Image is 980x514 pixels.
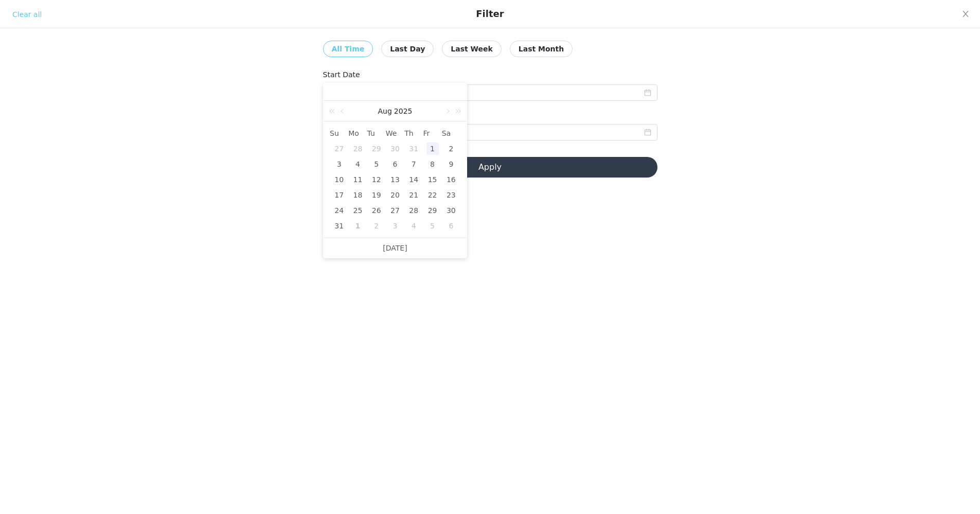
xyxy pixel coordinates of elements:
[330,126,348,141] th: Sun
[404,218,423,234] td: September 4, 2025
[644,129,651,136] i: icon: calendar
[510,41,573,57] button: Last Month
[442,203,460,218] td: August 30, 2025
[333,173,345,186] div: 10
[404,126,423,141] th: Thu
[423,129,441,138] span: Fr
[386,141,404,156] td: July 30, 2025
[404,187,423,203] td: August 21, 2025
[327,101,341,121] a: Last year (Control + left)
[386,129,404,138] span: We
[426,158,439,170] div: 8
[407,220,420,232] div: 4
[386,172,404,187] td: August 13, 2025
[323,157,657,178] button: Apply
[389,158,401,170] div: 6
[330,203,348,218] td: August 24, 2025
[367,218,386,234] td: September 2, 2025
[330,156,348,172] td: August 3, 2025
[407,158,420,170] div: 7
[386,156,404,172] td: August 6, 2025
[333,158,345,170] div: 3
[404,172,423,187] td: August 14, 2025
[442,129,460,138] span: Sa
[348,203,367,218] td: August 25, 2025
[333,220,345,232] div: 31
[370,189,383,201] div: 19
[348,141,367,156] td: July 28, 2025
[644,89,651,96] i: icon: calendar
[423,203,441,218] td: August 29, 2025
[351,158,364,170] div: 4
[330,129,348,138] span: Su
[383,238,407,258] a: [DATE]
[423,141,441,156] td: August 1, 2025
[370,143,383,155] div: 29
[442,218,460,234] td: September 6, 2025
[333,204,345,217] div: 24
[423,218,441,234] td: September 5, 2025
[445,143,457,155] div: 2
[393,101,414,121] a: 2025
[330,218,348,234] td: August 31, 2025
[330,172,348,187] td: August 10, 2025
[351,143,364,155] div: 28
[450,101,463,121] a: Next year (Control + right)
[389,220,401,232] div: 3
[404,203,423,218] td: August 28, 2025
[445,173,457,186] div: 16
[367,172,386,187] td: August 12, 2025
[367,129,386,138] span: Tu
[442,101,452,121] a: Next month (PageDown)
[333,189,345,201] div: 17
[404,141,423,156] td: July 31, 2025
[351,204,364,217] div: 25
[442,141,460,156] td: August 2, 2025
[323,41,373,57] button: All Time
[338,101,348,121] a: Previous month (PageUp)
[367,126,386,141] th: Tue
[389,204,401,217] div: 27
[407,143,420,155] div: 31
[333,143,345,155] div: 27
[445,189,457,201] div: 23
[370,220,383,232] div: 2
[351,173,364,186] div: 11
[386,187,404,203] td: August 20, 2025
[348,129,367,138] span: Mo
[426,189,439,201] div: 22
[445,158,457,170] div: 9
[426,220,439,232] div: 5
[348,156,367,172] td: August 4, 2025
[389,173,401,186] div: 13
[442,187,460,203] td: August 23, 2025
[367,141,386,156] td: July 29, 2025
[407,173,420,186] div: 14
[445,204,457,217] div: 30
[370,173,383,186] div: 12
[426,173,439,186] div: 15
[404,156,423,172] td: August 7, 2025
[348,187,367,203] td: August 18, 2025
[367,156,386,172] td: August 5, 2025
[389,189,401,201] div: 20
[389,143,401,155] div: 30
[330,187,348,203] td: August 17, 2025
[370,204,383,217] div: 26
[442,126,460,141] th: Sat
[348,126,367,141] th: Mon
[381,41,434,57] button: Last Day
[423,172,441,187] td: August 15, 2025
[12,9,42,20] div: Clear all
[423,156,441,172] td: August 8, 2025
[423,126,441,141] th: Fri
[367,187,386,203] td: August 19, 2025
[377,101,393,121] a: Aug
[370,158,383,170] div: 5
[348,172,367,187] td: August 11, 2025
[407,204,420,217] div: 28
[442,156,460,172] td: August 9, 2025
[442,41,502,57] button: Last Week
[330,141,348,156] td: July 27, 2025
[367,203,386,218] td: August 26, 2025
